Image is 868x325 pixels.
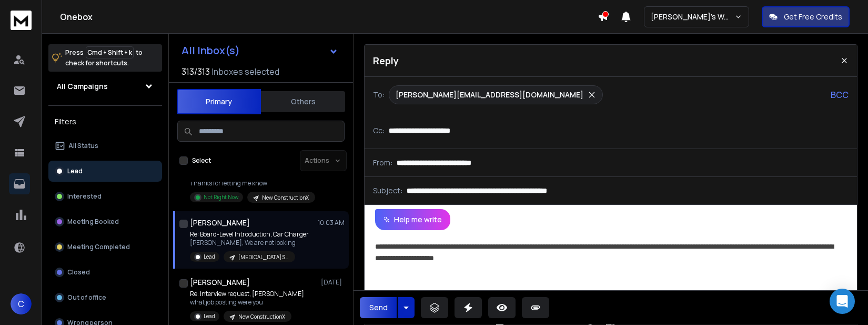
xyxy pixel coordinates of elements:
[238,253,289,261] p: [MEDICAL_DATA] Search
[190,298,304,307] p: what job posting were you
[831,88,849,101] p: BCC
[830,289,855,314] div: Open Intercom Messenger
[373,185,402,196] p: Subject:
[190,290,304,298] p: Re: Interview request, [PERSON_NAME]
[67,268,90,277] p: Closed
[181,65,210,78] span: 313 / 313
[190,218,250,228] h1: [PERSON_NAME]
[67,243,130,251] p: Meeting Completed
[190,277,250,288] h1: [PERSON_NAME]
[190,230,309,239] p: Re: Board-Level Introduction, Car Charger
[67,218,119,226] p: Meeting Booked
[651,12,734,22] p: [PERSON_NAME]'s Workspace
[212,65,279,78] h3: Inboxes selected
[181,45,240,56] h1: All Inbox(s)
[65,47,143,68] p: Press to check for shortcuts.
[373,90,385,100] p: To:
[204,312,215,320] p: Lead
[48,287,162,308] button: Out of office
[48,161,162,182] button: Lead
[60,11,598,23] h1: Onebox
[373,125,385,136] p: Cc:
[238,313,285,321] p: New ConstructionX
[67,293,106,302] p: Out of office
[48,186,162,207] button: Interested
[190,179,315,188] p: Thanks for letting me know
[48,135,162,156] button: All Status
[48,237,162,258] button: Meeting Completed
[192,156,211,165] label: Select
[204,253,215,261] p: Lead
[57,81,108,92] h1: All Campaigns
[360,297,397,318] button: Send
[67,192,102,201] p: Interested
[48,114,162,129] h3: Filters
[177,89,261,114] button: Primary
[190,239,309,247] p: [PERSON_NAME], We are not looking
[373,53,399,68] p: Reply
[784,12,842,22] p: Get Free Credits
[762,6,850,27] button: Get Free Credits
[204,193,239,201] p: Not Right Now
[375,209,450,230] button: Help me write
[318,219,345,227] p: 10:03 AM
[86,46,134,58] span: Cmd + Shift + k
[11,11,32,30] img: logo
[11,293,32,314] button: C
[68,142,98,150] p: All Status
[48,76,162,97] button: All Campaigns
[373,157,392,168] p: From:
[173,40,347,61] button: All Inbox(s)
[48,262,162,283] button: Closed
[396,90,583,100] p: [PERSON_NAME][EMAIL_ADDRESS][DOMAIN_NAME]
[48,211,162,232] button: Meeting Booked
[261,90,345,113] button: Others
[67,167,83,175] p: Lead
[262,194,309,202] p: New ConstructionX
[321,278,345,287] p: [DATE]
